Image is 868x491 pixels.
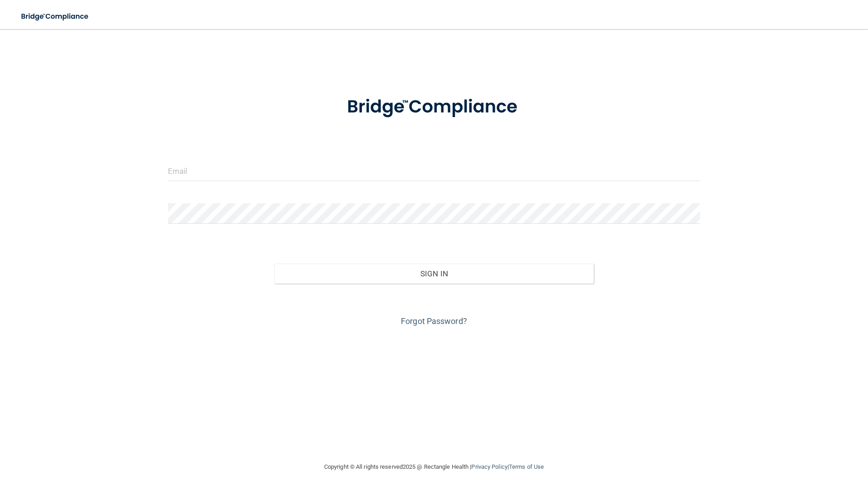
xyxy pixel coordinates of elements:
[268,452,600,481] div: Copyright © All rights reserved 2025 @ Rectangle Health | |
[14,7,97,26] img: bridge_compliance_login_screen.278c3ca4.svg
[509,463,544,470] a: Terms of Use
[274,264,594,284] button: Sign In
[168,161,700,181] input: Email
[401,316,467,326] a: Forgot Password?
[471,463,507,470] a: Privacy Policy
[328,83,540,131] img: bridge_compliance_login_screen.278c3ca4.svg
